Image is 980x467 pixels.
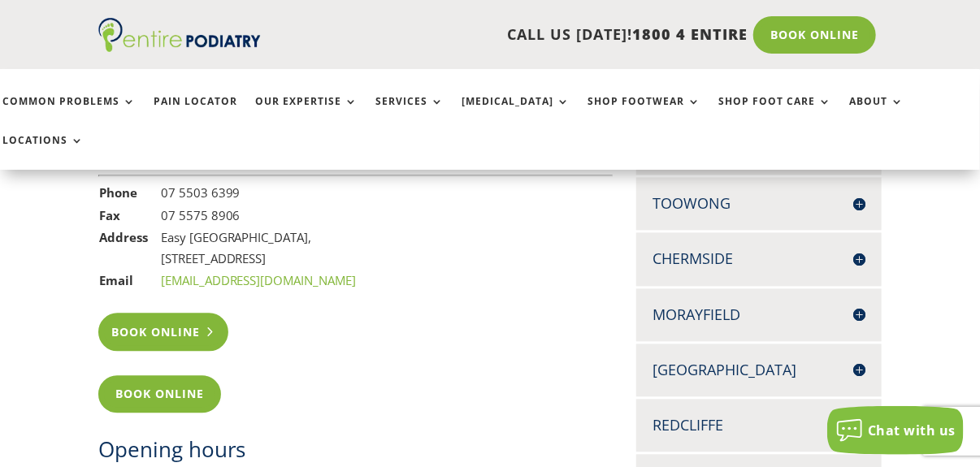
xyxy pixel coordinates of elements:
[653,360,865,380] h4: [GEOGRAPHIC_DATA]
[653,249,865,269] h4: Chermside
[718,96,831,131] a: Shop Foot Care
[588,96,700,131] a: Shop Footwear
[160,182,358,205] td: 07 5503 6399
[154,96,237,131] a: Pain Locator
[99,272,133,288] strong: Email
[462,96,570,131] a: [MEDICAL_DATA]
[98,313,229,350] a: Book Online
[99,229,148,245] strong: Address
[160,227,358,270] td: Easy [GEOGRAPHIC_DATA], [STREET_ADDRESS]
[653,305,865,325] h4: Morayfield
[99,207,120,223] strong: Fax
[868,422,956,439] span: Chat with us
[849,96,904,131] a: About
[375,96,444,131] a: Services
[753,16,876,54] a: Book Online
[161,272,357,288] a: [EMAIL_ADDRESS][DOMAIN_NAME]
[653,193,865,214] h4: Toowong
[160,205,358,227] td: 07 5575 8906
[827,406,964,455] button: Chat with us
[98,39,261,55] a: Entire Podiatry
[2,96,136,131] a: Common Problems
[272,24,748,45] p: CALL US [DATE]!
[99,184,137,201] strong: Phone
[255,96,358,131] a: Our Expertise
[632,24,748,44] span: 1800 4 ENTIRE
[98,375,221,413] a: Book Online
[98,18,261,52] img: logo (1)
[653,415,865,435] h4: Redcliffe
[2,135,84,170] a: Locations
